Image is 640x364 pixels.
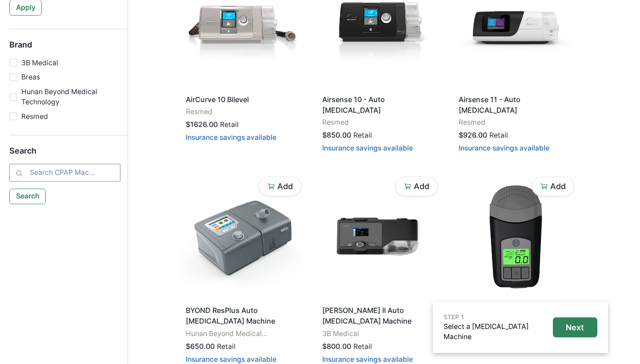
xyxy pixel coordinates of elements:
[322,355,413,364] button: Insurance savings available
[318,174,440,299] img: fvgp601oxff1m4vb99ycpxrx8or8
[322,144,413,152] button: Insurance savings available
[322,117,436,128] p: Resmed
[459,130,487,140] p: $926.00
[9,146,120,164] h5: Search
[9,189,46,205] button: Search
[186,133,276,142] button: Insurance savings available
[444,313,549,321] p: STEP 1
[414,182,429,191] p: Add
[455,174,576,299] img: as32ktsyjne7mb1emngfv9cryrud
[186,94,300,105] p: AirCurve 10 Bilevel
[277,182,293,191] p: Add
[444,322,529,341] a: Select a [MEDICAL_DATA] Machine
[217,341,236,352] p: Retail
[259,177,301,197] button: Add
[553,317,597,337] button: Next
[322,130,351,140] p: $850.00
[322,94,436,115] p: Airsense 10 - Auto [MEDICAL_DATA]
[353,341,372,352] p: Retail
[9,40,120,58] h5: Brand
[489,130,508,141] p: Retail
[322,305,436,326] p: [PERSON_NAME] II Auto [MEDICAL_DATA] Machine
[395,177,437,197] button: Add
[9,164,120,182] input: Search CPAP Machines
[459,94,572,115] p: Airsense 11 - Auto [MEDICAL_DATA]
[186,107,300,117] p: Resmed
[186,328,300,339] p: Hunan Beyond Medical Technology
[550,182,566,191] p: Add
[322,328,436,339] p: 3B Medical
[186,355,276,364] button: Insurance savings available
[186,119,218,130] p: $1626.00
[455,174,576,360] a: Z1 AutoBreas$720.00RetailInsurance savings available
[566,323,584,332] p: Next
[220,119,239,130] p: Retail
[182,174,304,299] img: f9v48gy894hdq30ykzhomso23q4i
[21,87,120,107] p: Hunan Beyond Medical Technology
[459,144,549,152] button: Insurance savings available
[532,177,574,197] button: Add
[353,130,372,141] p: Retail
[459,117,572,128] p: Resmed
[21,72,40,83] p: Breas
[186,305,300,326] p: BYOND ResPlus Auto [MEDICAL_DATA] Machine
[186,341,215,352] p: $650.00
[322,341,351,352] p: $800.00
[21,111,48,122] p: Resmed
[21,58,58,68] p: 3B Medical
